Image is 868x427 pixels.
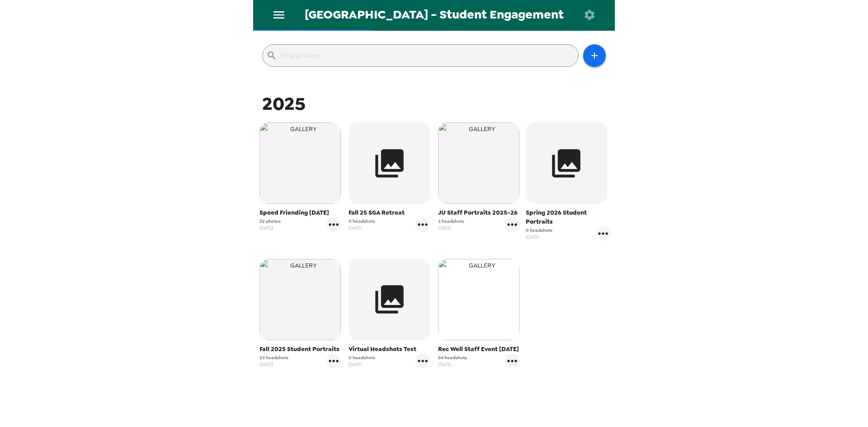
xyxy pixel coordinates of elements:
span: 52 photos [259,218,281,225]
button: gallery menu [505,354,519,368]
span: 23 headshots [259,354,288,361]
img: gallery [438,259,519,340]
span: [DATE] [259,361,288,368]
span: 0 headshots [349,354,375,361]
button: gallery menu [596,226,610,241]
span: 0 headshots [349,218,375,225]
span: Speed Friending [DATE] [259,208,341,217]
span: Rec Well Staff Event [DATE] [438,345,519,354]
span: 2025 [262,92,306,116]
span: Fall 2025 Student Portraits [259,345,341,354]
button: gallery menu [505,217,519,232]
button: gallery menu [326,354,341,368]
span: Fall 25 SGA Retreat [349,208,430,217]
button: gallery menu [415,354,430,368]
span: 84 headshots [438,354,467,361]
span: JU Staff Portraits 2025-26 [438,208,519,217]
span: [GEOGRAPHIC_DATA] - Student Engagement [305,9,564,21]
span: [DATE] [259,225,281,231]
span: [DATE] [349,225,375,231]
img: gallery [259,122,341,204]
button: gallery menu [326,217,341,232]
span: [DATE] [438,361,467,368]
img: gallery [438,122,519,204]
span: [DATE] [349,361,375,368]
span: Virtual Headshots Test [349,345,430,354]
img: gallery [259,259,341,340]
button: gallery menu [415,217,430,232]
span: Spring 2026 Student Portraits [526,208,611,226]
span: [DATE] [438,225,464,231]
span: 0 headshots [526,227,552,234]
span: 2 headshots [438,218,464,225]
span: [DATE] [526,234,552,240]
input: Find photos [281,48,575,63]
